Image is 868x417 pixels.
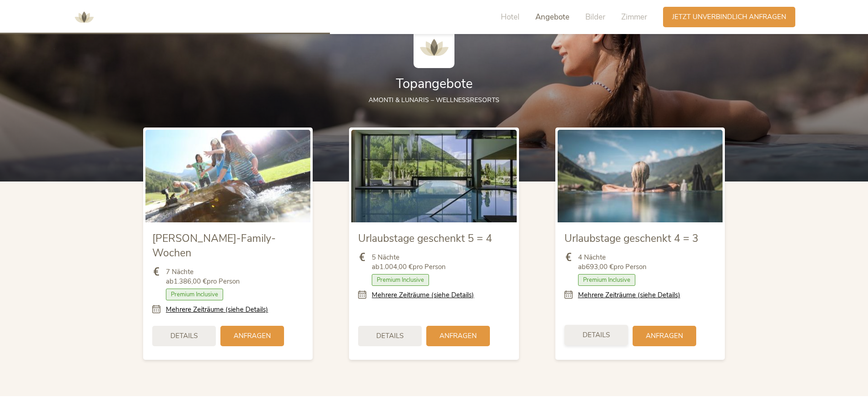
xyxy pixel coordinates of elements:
span: 4 Nächte ab pro Person [578,253,647,272]
span: Premium Inclusive [166,289,223,300]
span: Details [376,331,404,341]
span: AMONTI & LUNARIS – Wellnessresorts [369,96,499,104]
span: 7 Nächte ab pro Person [166,267,240,286]
img: Sommer-Family-Wochen [145,130,310,222]
img: AMONTI & LUNARIS Wellnessresort [414,27,454,68]
b: 1.386,00 € [174,277,207,286]
span: Urlaubstage geschenkt 5 = 4 [358,231,492,245]
span: Topangebote [396,75,473,93]
span: Premium Inclusive [578,274,635,286]
span: Anfragen [439,331,477,341]
span: Hotel [501,12,519,22]
span: [PERSON_NAME]-Family-Wochen [152,231,276,260]
span: 5 Nächte ab pro Person [372,253,446,272]
span: Bilder [585,12,605,22]
span: Details [583,330,610,340]
a: Mehrere Zeiträume (siehe Details) [578,290,680,300]
span: Premium Inclusive [372,274,429,286]
a: AMONTI & LUNARIS Wellnessresort [70,14,98,20]
span: Urlaubstage geschenkt 4 = 3 [564,231,698,245]
span: Zimmer [621,12,647,22]
b: 1.004,00 € [379,262,413,271]
span: Angebote [535,12,569,22]
b: 693,00 € [586,262,614,271]
span: Anfragen [646,331,683,341]
a: Mehrere Zeiträume (siehe Details) [166,305,268,314]
span: Jetzt unverbindlich anfragen [672,12,786,22]
img: Urlaubstage geschenkt 5 = 4 [351,130,516,222]
span: Anfragen [234,331,271,341]
span: Details [170,331,198,341]
img: Urlaubstage geschenkt 4 = 3 [558,130,723,222]
img: AMONTI & LUNARIS Wellnessresort [70,4,98,31]
a: Mehrere Zeiträume (siehe Details) [372,290,474,300]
